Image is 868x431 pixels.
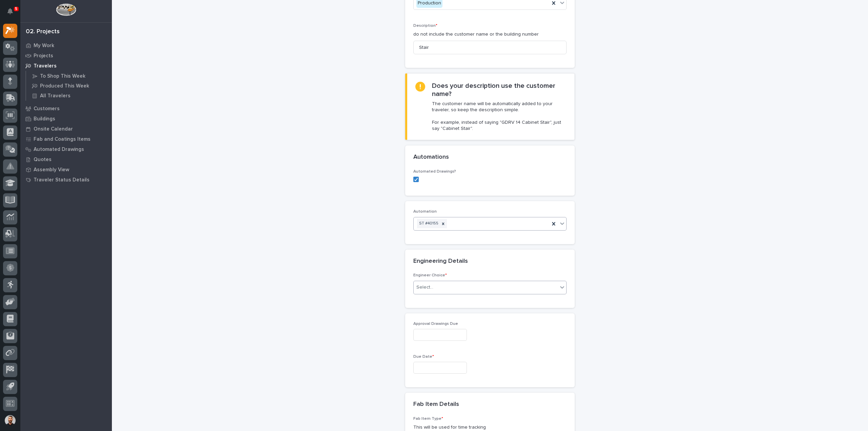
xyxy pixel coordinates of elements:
a: Customers [20,103,112,114]
p: Assembly View [34,167,69,173]
p: Travelers [34,63,57,69]
p: Automated Drawings [34,146,84,153]
p: The customer name will be automatically added to your traveler, so keep the description simple. F... [432,101,566,132]
a: To Shop This Week [26,71,112,81]
a: Quotes [20,154,112,164]
p: To Shop This Week [40,73,85,79]
a: Traveler Status Details [20,175,112,185]
p: do not include the customer name or the building number [413,31,567,38]
a: Onsite Calendar [20,124,112,134]
span: Automated Drawings? [413,170,456,174]
span: Due Date [413,355,434,359]
p: Projects [34,53,53,59]
p: Fab and Coatings Items [34,136,91,142]
span: Engineer Choice [413,273,447,277]
a: Fab and Coatings Items [20,134,112,144]
h2: Engineering Details [413,258,468,265]
span: Description [413,24,437,28]
a: All Travelers [26,91,112,100]
div: 02. Projects [26,28,60,36]
div: Select... [416,284,433,291]
div: Notifications5 [8,8,17,19]
p: Produced This Week [40,83,89,89]
p: Quotes [34,157,52,163]
p: 5 [15,6,17,11]
div: ST #40155 [417,219,439,228]
h2: Fab Item Details [413,401,459,408]
a: Travelers [20,61,112,71]
p: This will be used for time tracking [413,424,567,431]
h2: Does your description use the customer name? [432,82,566,98]
p: Traveler Status Details [34,177,90,183]
button: Notifications [3,4,17,18]
a: Buildings [20,114,112,124]
a: Assembly View [20,164,112,175]
h2: Automations [413,154,449,161]
p: Customers [34,106,60,112]
p: All Travelers [40,93,71,99]
span: Fab Item Type [413,417,443,421]
button: users-avatar [3,413,17,428]
p: Buildings [34,116,55,122]
a: Produced This Week [26,81,112,91]
span: Approval Drawings Due [413,322,458,326]
img: Workspace Logo [56,3,76,16]
p: Onsite Calendar [34,126,73,132]
a: Projects [20,51,112,61]
a: Automated Drawings [20,144,112,154]
span: Automation [413,210,437,214]
p: My Work [34,43,54,49]
a: My Work [20,40,112,51]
